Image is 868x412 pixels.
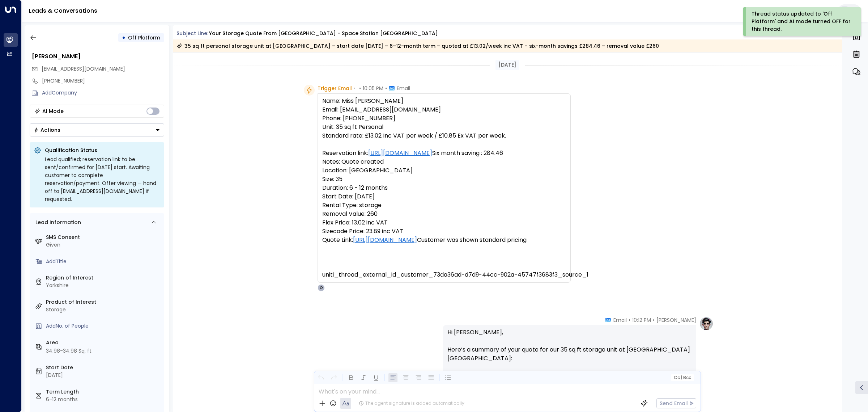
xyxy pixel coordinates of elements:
[752,10,851,33] div: Thread status updated to 'Off Platform' and AI mode turned OFF for this thread.
[353,236,417,244] a: [URL][DOMAIN_NAME]
[46,339,161,346] label: Area
[46,234,161,241] label: SMS Consent
[613,316,627,324] span: Email
[354,85,356,92] span: •
[495,60,519,70] div: [DATE]
[45,155,160,203] div: Lead qualified; reservation link to be sent/confirmed for [DATE] start. Awaiting customer to comp...
[632,316,651,324] span: 10:12 PM
[699,316,714,331] img: profile-logo.png
[359,400,464,407] div: The agent signature is added automatically
[671,374,694,381] button: Cc|Bcc
[322,97,566,279] pre: Name: Miss [PERSON_NAME] Email: [EMAIL_ADDRESS][DOMAIN_NAME] Phone: [PHONE_NUMBER] Unit: 35 sq ft...
[653,316,655,324] span: •
[122,31,125,44] div: •
[30,123,164,136] div: Button group with a nested menu
[42,65,125,73] span: spectrum79@me.com
[46,396,161,403] div: 6-12 months
[128,34,160,41] span: Off Platform
[46,364,161,371] label: Start Date
[673,375,691,380] span: Cc Bcc
[45,147,160,154] p: Qualification Status
[359,85,361,92] span: •
[46,347,93,355] div: 34.98-34.98 Sq. ft.
[316,373,325,382] button: Undo
[46,298,161,306] label: Product of Interest
[46,388,161,396] label: Term Length
[176,42,659,50] div: 35 sq ft personal storage unit at [GEOGRAPHIC_DATA] – start date [DATE] – 6–12-month term – quote...
[46,322,161,330] div: AddNo. of People
[46,258,161,265] div: AddTitle
[46,241,161,249] div: Given
[363,85,383,92] span: 10:05 PM
[42,77,164,85] div: [PHONE_NUMBER]
[385,85,387,92] span: •
[329,373,338,382] button: Redo
[42,65,125,72] span: [EMAIL_ADDRESS][DOMAIN_NAME]
[318,284,325,291] div: O
[29,7,97,15] a: Leads & Conversations
[209,30,438,37] div: Your storage quote from [GEOGRAPHIC_DATA] - Space Station [GEOGRAPHIC_DATA]
[368,149,432,157] a: [URL][DOMAIN_NAME]
[30,123,164,136] button: Actions
[46,274,161,282] label: Region of Interest
[34,127,60,133] div: Actions
[176,30,208,37] span: Subject Line:
[46,306,161,314] div: Storage
[318,85,352,92] span: Trigger Email
[681,375,682,380] span: |
[46,371,161,379] div: [DATE]
[629,316,630,324] span: •
[33,219,81,226] div: Lead Information
[42,89,164,97] div: AddCompany
[46,282,161,289] div: Yorkshire
[656,316,696,324] span: [PERSON_NAME]
[397,85,410,92] span: Email
[32,52,164,61] div: [PERSON_NAME]
[42,108,64,115] div: AI Mode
